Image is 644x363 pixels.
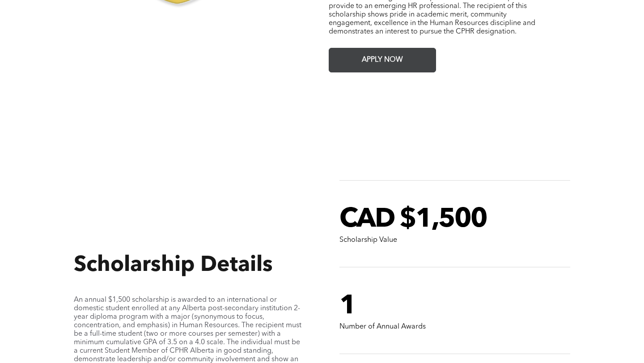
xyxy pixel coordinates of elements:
span: Scholarship Details [74,255,273,276]
span: Number of Annual Awards [339,323,426,330]
span: 1 [339,293,356,320]
span: Scholarship Value [339,236,397,244]
a: APPLY NOW [329,48,436,72]
span: APPLY NOW [359,51,406,69]
span: CAD $1,500 [339,207,487,233]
